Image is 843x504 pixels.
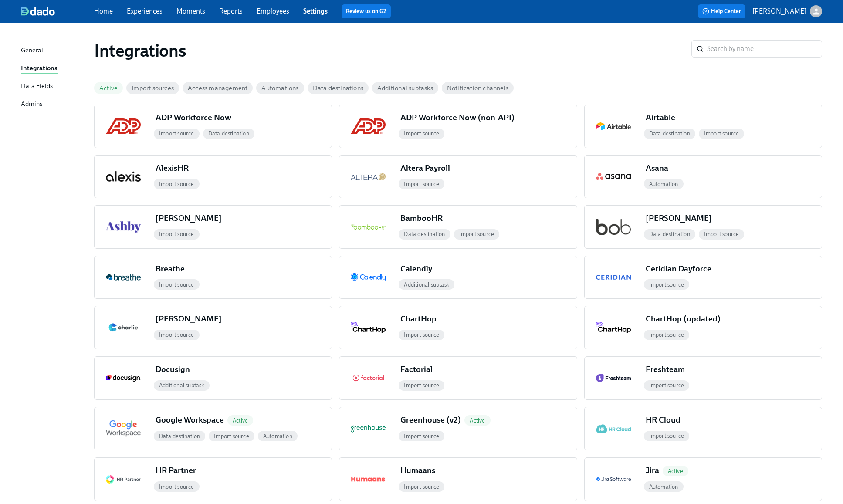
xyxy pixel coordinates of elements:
span: Automation [258,433,298,440]
span: Import source [399,382,444,389]
span: Additional subtask [399,281,454,288]
button: Ashby[PERSON_NAME]Import source [94,205,332,249]
p: [PERSON_NAME] [752,7,806,16]
div: Integrations [21,63,58,74]
button: AirtableAirtableData destinationImport source [584,105,822,148]
span: Import source [399,331,444,338]
img: Ceridian Dayforce [596,275,631,280]
span: Import source [399,484,444,490]
div: Asana [646,162,675,174]
span: Active [227,417,253,424]
span: Import source [454,231,500,237]
div: [PERSON_NAME] [646,213,719,224]
button: CalendlyCalendlyAdditional subtask [339,256,577,299]
button: ADP Workforce Now (non-API)ADP Workforce Now (non-API)Import source [339,105,577,148]
img: BambooHR [351,224,386,229]
span: Active [94,85,123,91]
button: Altera PayrollAltera PayrollImport source [339,155,577,199]
button: FactorialFactorialImport source [339,356,577,400]
img: Humaans [351,474,386,484]
a: dado [21,7,94,16]
div: Google Workspace [156,414,257,426]
div: Breathe [156,263,192,274]
div: ADP Workforce Now (non-API) [400,112,521,123]
span: Import source [209,433,254,440]
img: Freshteam [596,374,631,382]
span: Import source [154,484,200,490]
span: Data destination [644,130,695,137]
button: BambooHRBambooHRData destinationImport source [339,205,577,249]
button: HR CloudHR CloudImport source [584,407,822,450]
button: Help Center [698,4,745,18]
div: BambooHR [400,213,450,224]
span: Data destination [154,433,205,440]
div: Humaans [400,465,442,476]
img: Google Workspace [106,420,141,437]
img: HR Partner [106,475,141,484]
span: Import source [154,281,200,288]
button: bob[PERSON_NAME]Data destinationImport source [584,205,822,249]
a: Home [94,7,113,15]
span: Import source [154,231,200,237]
div: Docusign [156,364,197,375]
span: Import source [644,281,690,288]
div: ChartHop (updated) [646,313,728,325]
span: Automation [644,484,684,490]
div: HR Cloud [646,414,687,426]
div: Freshteam [646,364,692,375]
span: Import source [644,433,690,439]
span: Import source [399,181,444,187]
button: BreatheBreatheImport source [94,256,332,299]
span: Data destination [644,231,695,237]
div: Airtable [646,112,682,123]
div: Calendly [400,263,439,274]
button: Charlie[PERSON_NAME]Import source [94,306,332,349]
div: Admins [21,99,42,110]
a: Review us on G2 [346,7,386,16]
span: Help Center [702,7,741,16]
span: Automations [256,85,304,91]
div: Ceridian Dayforce [646,263,718,274]
div: ChartHop [400,313,444,325]
img: ADP Workforce Now [106,118,141,135]
button: [PERSON_NAME] [752,5,822,17]
img: HR Cloud [596,423,631,434]
span: Automation [644,181,684,187]
button: Review us on G2 [342,4,391,18]
button: Ceridian DayforceCeridian DayforceImport source [584,256,822,299]
button: DocusignDocusignAdditional subtask [94,356,332,400]
button: AlexisHRAlexisHRImport source [94,155,332,199]
button: FreshteamFreshteamImport source [584,356,822,400]
a: Data Fields [21,81,87,92]
img: ChartHop [351,322,386,333]
div: Jira [646,465,692,476]
div: Greenhouse (v2) [400,414,494,426]
span: Import source [399,433,444,440]
div: Data Fields [21,81,53,92]
span: Active [464,417,490,424]
img: Greenhouse (v2) [351,425,386,433]
span: Data destination [203,130,254,137]
button: AsanaAsanaAutomation [584,155,822,199]
div: Altera Payroll [400,162,457,174]
h1: Integrations [94,40,691,61]
a: Employees [257,7,289,15]
img: dado [21,7,55,16]
img: Asana [596,173,631,180]
a: General [21,45,87,56]
img: ChartHop (updated) [596,322,631,333]
span: Data destinations [308,85,369,91]
span: Import source [699,231,745,237]
span: Access management [183,85,253,91]
img: Factorial [351,374,386,382]
img: Breathe [106,274,141,281]
a: Experiences [127,7,163,15]
span: Import source [644,331,690,338]
img: bob [596,219,631,236]
img: Calendly [351,273,386,281]
div: [PERSON_NAME] [156,213,229,224]
button: ChartHop (updated)ChartHop (updated)Import source [584,306,822,349]
button: Google WorkspaceGoogle WorkspaceActiveData destinationImport sourceAutomation [94,407,332,450]
span: Import source [699,130,745,137]
span: Notification channels [442,85,514,91]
